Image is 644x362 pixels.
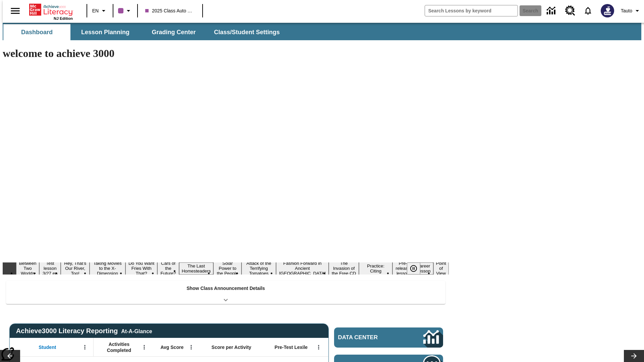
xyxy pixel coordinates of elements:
button: Lesson Planning [72,24,139,40]
p: Show Class Announcement Details [186,285,265,292]
button: Slide 2 Test lesson 3/27 en [39,260,61,277]
button: Open Menu [139,342,149,352]
button: Open Menu [80,342,90,352]
div: Show Class Announcement Details [6,281,445,304]
h1: welcome to achieve 3000 [3,47,449,60]
button: Open Menu [186,342,196,352]
img: Avatar [601,4,614,17]
button: Lesson carousel, Next [624,350,644,362]
button: Slide 6 Cars of the Future? [157,260,179,277]
button: Slide 7 The Last Homesteaders [179,262,214,275]
a: Data Center [334,327,443,348]
span: Student [39,344,56,350]
span: EN [92,7,99,14]
span: Score per Activity [212,344,252,350]
button: Slide 10 Fashion Forward in Ancient Rome [276,260,329,277]
button: Slide 4 Taking Movies to the X-Dimension [90,260,125,277]
div: SubNavbar [3,23,641,40]
input: search field [425,5,518,16]
button: Pause [407,262,420,275]
span: Tauto [621,7,632,14]
button: Open side menu [5,1,25,21]
button: Language: EN, Select a language [89,5,111,17]
button: Slide 3 Hey, That's Our River, Too! [61,260,90,277]
div: Pause [407,262,427,275]
a: Home [29,3,73,16]
div: SubNavbar [3,24,286,40]
button: Open Menu [314,342,324,352]
button: Slide 5 Do You Want Fries With That? [125,260,158,277]
button: Select a new avatar [597,2,618,19]
span: Achieve3000 Literacy Reporting [16,327,152,335]
div: Home [29,2,73,20]
button: Slide 1 Between Two Worlds [16,260,39,277]
button: Class/Student Settings [209,24,285,40]
span: 2025 Class Auto Grade 13 [145,7,195,14]
button: Class color is purple. Change class color [115,5,135,17]
button: Slide 11 The Invasion of the Free CD [329,260,359,277]
span: Activities Completed [97,341,141,353]
button: Grading Center [140,24,207,40]
a: Data Center [543,2,561,20]
span: NJ Edition [54,16,73,20]
span: Pre-Test Lexile [275,344,308,350]
div: At-A-Glance [121,327,152,335]
button: Profile/Settings [618,5,644,17]
a: Notifications [579,2,597,19]
span: Avg Score [160,344,183,350]
button: Slide 12 Mixed Practice: Citing Evidence [359,257,392,280]
button: Slide 8 Solar Power to the People [213,260,241,277]
button: Slide 9 Attack of the Terrifying Tomatoes [241,260,276,277]
button: Slide 13 Pre-release lesson [392,260,413,277]
button: Slide 15 Point of View [433,260,449,277]
button: Dashboard [3,24,70,40]
a: Resource Center, Will open in new tab [561,2,579,20]
span: Data Center [338,334,401,341]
